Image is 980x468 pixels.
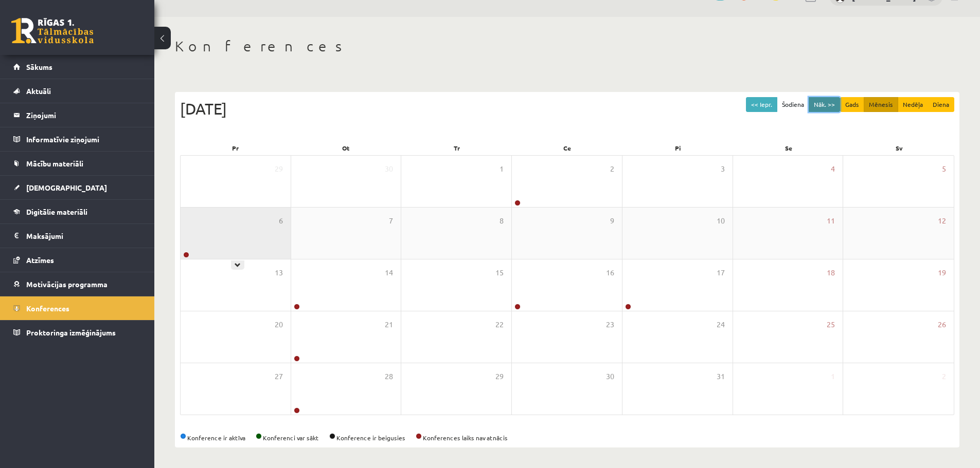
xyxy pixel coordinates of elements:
span: 13 [275,267,283,278]
div: Pi [622,141,733,155]
a: Aktuāli [13,79,141,103]
span: 26 [938,319,946,330]
button: Nedēļa [898,97,928,112]
div: [DATE] [180,97,954,120]
button: Gads [840,97,864,112]
span: 18 [827,267,835,278]
span: 4 [831,163,835,175]
a: Maksājumi [13,224,141,248]
span: 14 [385,267,393,278]
span: 29 [495,371,504,382]
a: Konferences [13,296,141,320]
span: Sākums [26,62,52,71]
a: Digitālie materiāli [13,200,141,223]
span: 20 [275,319,283,330]
span: 8 [500,215,504,227]
span: 1 [500,163,504,175]
span: 17 [717,267,725,278]
div: Ot [291,141,401,155]
span: 21 [385,319,393,330]
span: 16 [606,267,614,278]
a: [DEMOGRAPHIC_DATA] [13,176,141,199]
span: 28 [385,371,393,382]
span: Konferences [26,304,69,313]
span: 5 [942,163,946,175]
span: 15 [495,267,504,278]
span: 3 [721,163,725,175]
a: Ziņojumi [13,103,141,127]
a: Rīgas 1. Tālmācības vidusskola [11,18,94,44]
span: Atzīmes [26,255,54,265]
span: Motivācijas programma [26,279,108,289]
span: Mācību materiāli [26,159,83,168]
span: 31 [717,371,725,382]
span: Digitālie materiāli [26,207,87,216]
span: 1 [831,371,835,382]
span: 11 [827,215,835,227]
span: 25 [827,319,835,330]
a: Motivācijas programma [13,272,141,296]
span: 23 [606,319,614,330]
span: 12 [938,215,946,227]
span: 24 [717,319,725,330]
span: 9 [610,215,614,227]
span: 30 [606,371,614,382]
span: 27 [275,371,283,382]
span: 2 [942,371,946,382]
div: Pr [180,141,291,155]
button: Diena [928,97,954,112]
div: Ce [512,141,622,155]
legend: Informatīvie ziņojumi [26,127,141,151]
legend: Ziņojumi [26,103,141,127]
a: Mācību materiāli [13,152,141,175]
a: Atzīmes [13,248,141,272]
span: 7 [389,215,393,227]
button: Šodiena [777,97,809,112]
button: Nāk. >> [809,97,840,112]
button: Mēnesis [864,97,898,112]
button: << Iepr. [746,97,777,112]
h1: Konferences [175,38,959,55]
span: 30 [385,163,393,175]
span: [DEMOGRAPHIC_DATA] [26,183,107,192]
a: Informatīvie ziņojumi [13,127,141,151]
span: 29 [275,163,283,175]
div: Se [733,141,844,155]
div: Tr [401,141,512,155]
div: Sv [844,141,954,155]
span: Aktuāli [26,86,51,96]
span: 2 [610,163,614,175]
span: Proktoringa izmēģinājums [26,328,116,337]
span: 10 [717,215,725,227]
span: 22 [495,319,504,330]
span: 6 [279,215,283,227]
div: Konference ir aktīva Konferenci var sākt Konference ir beigusies Konferences laiks nav atnācis [180,433,954,442]
legend: Maksājumi [26,224,141,248]
a: Proktoringa izmēģinājums [13,321,141,344]
a: Sākums [13,55,141,79]
span: 19 [938,267,946,278]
